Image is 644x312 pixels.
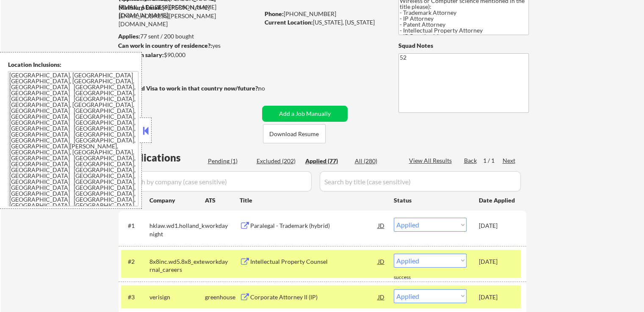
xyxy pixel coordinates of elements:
div: Company [149,196,205,205]
div: Status [394,192,467,208]
strong: Current Location: [265,19,313,26]
div: success [394,274,428,281]
div: Applied (77) [305,157,348,165]
div: Paralegal - Trademark (hybrid) [250,222,378,230]
strong: Will need Visa to work in that country now/future?: [119,85,260,92]
div: Excluded (202) [257,157,299,165]
strong: Applies: [118,33,140,40]
div: Intellectual Property Counsel [250,257,378,266]
strong: Phone: [265,10,284,17]
div: [DATE] [479,257,516,266]
div: Corporate Attorney II (IP) [250,293,378,301]
strong: Can work in country of residence?: [118,42,212,49]
div: 1 / 1 [483,156,503,165]
div: 77 sent / 200 bought [118,32,259,41]
div: [DATE] [479,222,516,230]
div: ATS [205,196,240,205]
button: Add a Job Manually [262,106,348,122]
strong: Mailslurp Email: [119,4,163,11]
div: [PERSON_NAME][EMAIL_ADDRESS][PERSON_NAME][DOMAIN_NAME] [119,3,259,28]
div: 8x8inc.wd5.8x8_external_careers [149,257,205,274]
div: #2 [128,257,143,266]
div: Applications [121,153,205,163]
button: Download Resume [263,124,326,143]
div: View All Results [409,156,454,165]
div: yes [118,41,257,50]
div: [DATE] [479,293,516,301]
div: greenhouse [205,293,240,301]
strong: Minimum salary: [118,51,164,58]
div: [US_STATE], [US_STATE] [265,18,384,27]
div: $90,000 [118,51,259,59]
div: JD [377,218,386,233]
input: Search by company (case sensitive) [121,171,312,192]
div: Back [464,156,478,165]
div: #3 [128,293,143,301]
div: workday [205,222,240,230]
div: Squad Notes [398,41,529,50]
div: workday [205,257,240,266]
div: Date Applied [479,196,516,205]
div: Pending (1) [208,157,250,165]
div: #1 [128,222,143,230]
div: no [258,84,282,93]
div: [PHONE_NUMBER] [265,10,384,18]
div: verisign [149,293,205,301]
div: JD [377,254,386,269]
div: Next [503,156,516,165]
div: All (280) [355,157,397,165]
input: Search by title (case sensitive) [320,171,521,192]
div: JD [377,289,386,304]
div: hklaw.wd1.holland_knight [149,222,205,238]
div: Title [240,196,386,205]
div: Location Inclusions: [8,60,138,69]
